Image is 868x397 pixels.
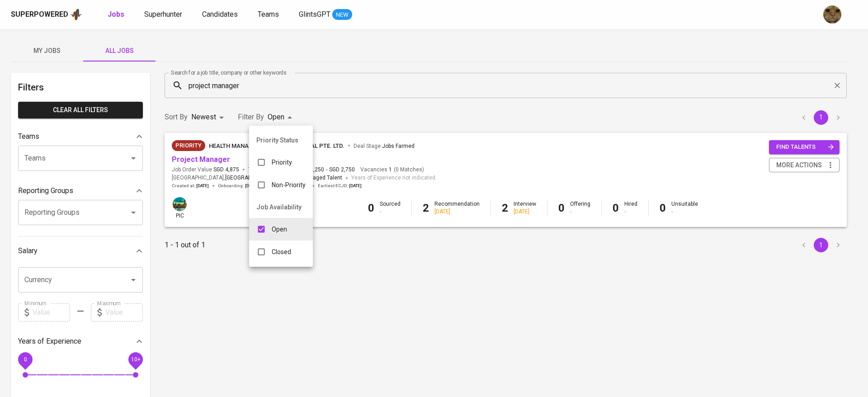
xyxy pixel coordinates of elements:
p: Priority [272,158,292,167]
li: Job Availability [249,196,313,218]
p: Closed [272,247,291,256]
p: Open [272,225,287,234]
p: Non-Priority [272,180,306,189]
li: Priority Status [249,129,313,151]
